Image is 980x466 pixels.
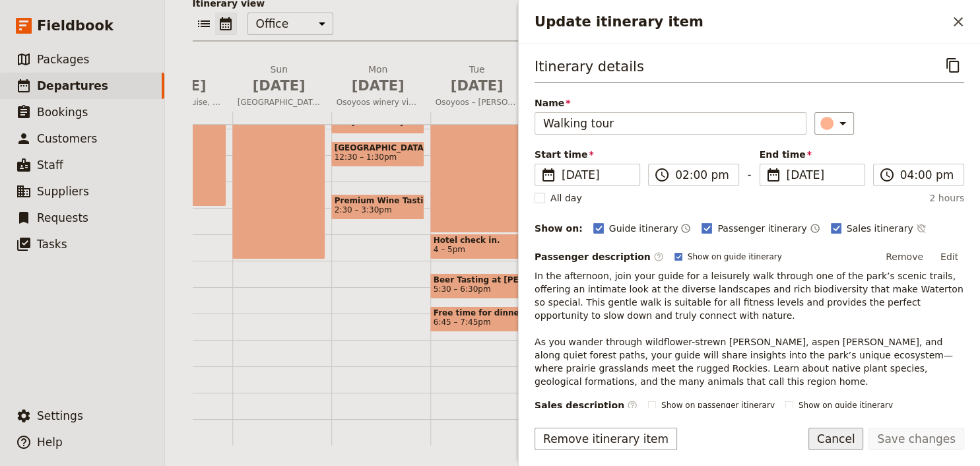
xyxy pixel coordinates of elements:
[434,245,465,254] span: 4 – 5pm
[880,247,929,267] button: Remove
[37,16,114,36] span: Fieldbook
[37,132,97,145] span: Customers
[436,63,519,96] h2: Tue
[335,196,421,205] span: Premium Wine Tasting
[434,275,520,284] span: Beer Tasting at [PERSON_NAME] Brewing Company (or similar)
[847,222,913,235] span: Sales itinerary
[787,167,857,183] span: [DATE]
[37,185,89,198] span: Suppliers
[37,409,83,422] span: Settings
[37,106,88,119] span: Bookings
[430,49,523,233] div: Osoyoos – [PERSON_NAME]9am – 4pm
[337,76,420,96] span: [DATE]
[335,205,392,215] span: 2:30 – 3:30pm
[799,400,893,411] span: Show on guide itinerary
[535,57,644,77] h3: Itinerary details
[434,308,520,317] span: Free time for dinner
[37,53,89,66] span: Packages
[900,167,956,183] input: ​
[661,400,775,411] span: Show on passenger itinerary
[808,428,864,450] button: Cancel
[929,191,964,205] span: 2 hours
[747,166,751,186] span: -
[331,115,424,134] div: Osoyoos winery visit
[37,211,88,224] span: Requests
[609,222,678,235] span: Guide itinerary
[37,79,108,92] span: Departures
[193,13,215,35] button: List view
[430,306,523,332] div: Free time for dinner6:45 – 7:45pm
[760,148,865,161] span: End time
[814,112,854,135] button: ​
[535,269,964,388] p: In the afternoon, join your guide for a leisurely walk through one of the park’s scenic trails, o...
[535,96,806,110] span: Name
[232,49,325,259] div: [GEOGRAPHIC_DATA] – [GEOGRAPHIC_DATA]9am – 5pm
[430,63,529,112] button: Tue [DATE]Osoyoos – [PERSON_NAME]
[436,76,519,96] span: [DATE]
[215,13,237,35] button: Calendar view
[688,251,782,262] span: Show on guide itinerary
[653,251,664,262] span: ​
[947,11,969,33] button: Close drawer
[434,236,520,245] span: Hotel check in.
[868,428,964,450] button: Save changes
[942,54,964,77] button: Copy itinerary item
[535,112,806,135] input: Name
[535,250,664,263] label: Passenger description
[916,220,927,236] button: Time not shown on sales itinerary
[37,436,63,449] span: Help
[37,238,67,251] span: Tasks
[810,220,820,236] button: Time shown on passenger itinerary
[879,167,895,183] span: ​
[627,400,637,411] span: ​
[535,148,640,161] span: Start time
[430,234,523,259] div: Hotel check in.4 – 5pm
[335,143,421,152] span: [GEOGRAPHIC_DATA] /Lunch
[680,220,691,236] button: Time shown on guide itinerary
[535,399,637,412] label: Sales description
[430,97,524,108] span: Osoyoos – [PERSON_NAME]
[535,12,947,32] h2: Update itinerary item
[934,247,964,267] button: Edit
[232,97,326,108] span: [GEOGRAPHIC_DATA] – [GEOGRAPHIC_DATA]
[550,191,582,205] span: All day
[337,63,420,96] h2: Mon
[331,141,424,167] div: [GEOGRAPHIC_DATA] /Lunch12:30 – 1:30pm
[238,76,321,96] span: [DATE]
[335,152,397,162] span: 12:30 – 1:30pm
[654,167,670,183] span: ​
[232,63,331,112] button: Sun [DATE][GEOGRAPHIC_DATA] – [GEOGRAPHIC_DATA]
[434,317,491,327] span: 6:45 – 7:45pm
[535,222,583,235] div: Show on:
[562,167,632,183] span: [DATE]
[766,167,781,183] span: ​
[331,194,424,220] div: Premium Wine Tasting2:30 – 3:30pm
[238,63,321,96] h2: Sun
[717,222,806,235] span: Passenger itinerary
[535,428,677,450] button: Remove itinerary item
[822,116,851,131] div: ​
[675,167,731,183] input: ​
[434,284,491,294] span: 5:30 – 6:30pm
[430,273,523,299] div: Beer Tasting at [PERSON_NAME] Brewing Company (or similar)5:30 – 6:30pm
[331,97,425,108] span: Osoyoos winery visit and leisure time
[540,167,556,183] span: ​
[331,63,430,112] button: Mon [DATE]Osoyoos winery visit and leisure time
[37,158,63,172] span: Staff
